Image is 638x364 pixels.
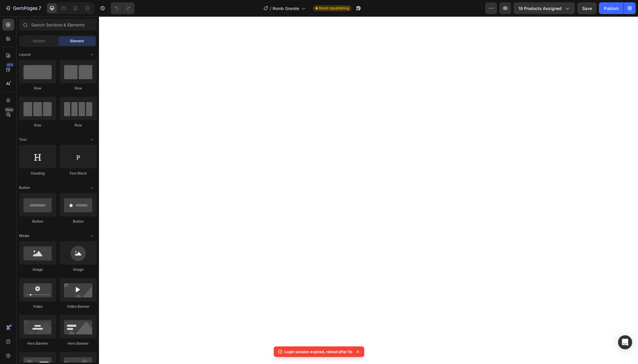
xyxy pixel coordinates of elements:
[70,38,84,44] span: Element
[599,2,624,14] button: Publish
[60,304,97,309] div: Video Banner
[19,86,56,91] div: Row
[319,6,349,11] span: Need republishing
[60,171,97,176] div: Text Block
[87,231,97,241] span: Toggle open
[618,335,632,349] div: Open Intercom Messenger
[19,171,56,176] div: Heading
[273,5,299,11] span: Romb Grande
[33,38,45,44] span: Section
[60,341,97,346] div: Hero Banner
[87,135,97,144] span: Toggle open
[513,2,575,14] button: 19 products assigned
[518,5,562,11] span: 19 products assigned
[38,5,41,12] p: 7
[19,219,56,224] div: Button
[60,123,97,128] div: Row
[19,304,56,309] div: Video
[19,341,56,346] div: Hero Banner
[60,219,97,224] div: Button
[6,62,14,67] div: 450
[2,2,44,14] button: 7
[19,137,26,142] span: Text
[19,52,31,57] span: Layout
[60,267,97,272] div: Image
[582,6,592,11] span: Save
[87,183,97,192] span: Toggle open
[19,267,56,272] div: Image
[604,5,619,11] div: Publish
[19,233,29,238] span: Media
[270,5,271,11] span: /
[87,50,97,59] span: Toggle open
[19,19,97,31] input: Search Sections & Elements
[284,349,352,355] p: Login session expired, reload after 5s
[19,185,30,190] span: Button
[99,16,638,364] iframe: Design area
[111,2,135,14] div: Undo/Redo
[577,2,597,14] button: Save
[19,123,56,128] div: Row
[60,86,97,91] div: Row
[4,107,14,112] div: Beta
